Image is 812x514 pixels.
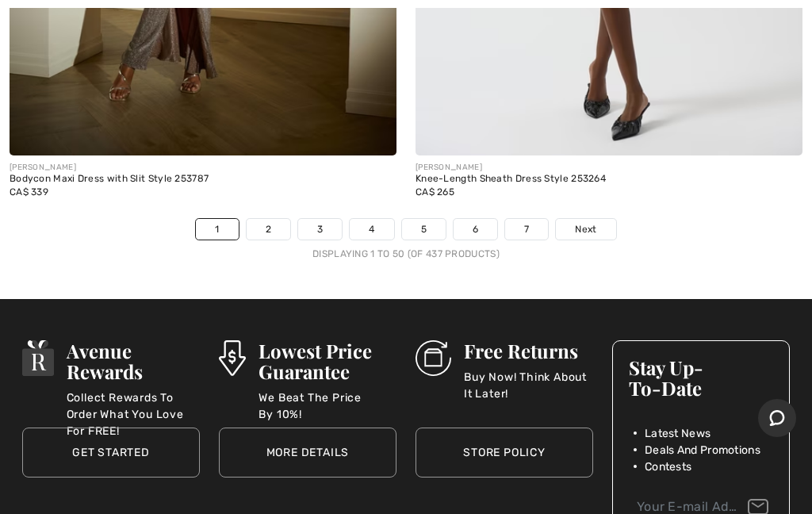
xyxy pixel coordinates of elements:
[454,219,497,240] a: 6
[298,219,342,240] a: 3
[22,340,54,376] img: Avenue Rewards
[464,340,593,361] h3: Free Returns
[10,174,396,185] div: Bodycon Maxi Dress with Slit Style 253787
[67,389,200,421] p: Collect Rewards To Order What You Love For FREE!
[22,428,200,478] a: Get Started
[629,357,773,398] h3: Stay Up-To-Date
[259,340,396,382] h3: Lowest Price Guarantee
[556,219,615,240] a: Next
[416,174,802,185] div: Knee-Length Sheath Dress Style 253264
[196,219,238,240] a: 1
[10,162,396,174] div: [PERSON_NAME]
[402,219,446,240] a: 5
[67,340,200,382] h3: Avenue Rewards
[758,399,796,439] iframe: Opens a widget where you can chat to one of our agents
[247,219,290,240] a: 2
[10,186,48,198] span: CA$ 339
[219,428,396,478] a: More Details
[219,340,246,376] img: Lowest Price Guarantee
[350,219,393,240] a: 4
[645,458,691,475] span: Contests
[645,425,710,442] span: Latest News
[259,389,396,421] p: We Beat The Price By 10%!
[645,442,760,458] span: Deals And Promotions
[464,369,593,401] p: Buy Now! Think About It Later!
[505,219,548,240] a: 7
[575,222,596,236] span: Next
[416,162,802,174] div: [PERSON_NAME]
[416,428,593,478] a: Store Policy
[416,340,451,376] img: Free Returns
[416,186,454,198] span: CA$ 265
